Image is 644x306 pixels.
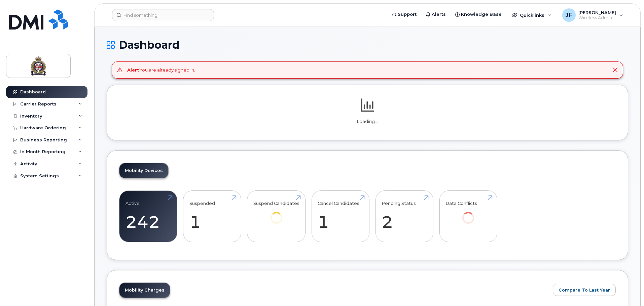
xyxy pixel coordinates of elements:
[318,194,363,238] a: Cancel Candidates 1
[127,67,195,73] div: You are already signed in.
[126,194,171,238] a: Active 242
[127,67,139,73] strong: Alert
[382,194,427,238] a: Pending Status 2
[253,194,299,233] a: Suspend Candidates
[553,284,616,296] button: Compare To Last Year
[189,194,235,238] a: Suspended 1
[119,163,168,178] a: Mobility Devices
[559,287,610,293] span: Compare To Last Year
[445,194,491,233] a: Data Conflicts
[119,283,170,298] a: Mobility Charges
[119,119,616,125] p: Loading...
[107,39,628,51] h1: Dashboard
